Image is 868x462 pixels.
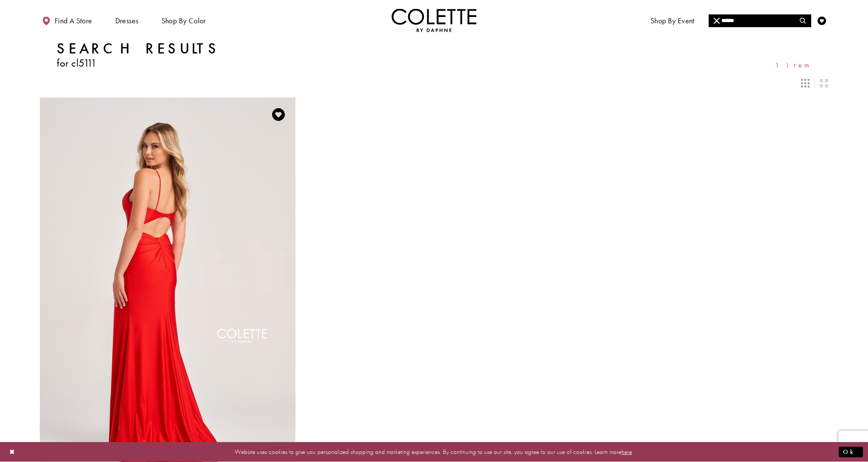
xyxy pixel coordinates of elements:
[621,448,632,456] a: here
[709,14,811,27] div: Search form
[61,446,807,458] p: Website uses cookies to give you personalized shopping and marketing experiences. By continuing t...
[794,14,811,27] button: Submit Search
[35,74,833,92] div: Layout Controls
[392,8,476,32] a: Visit Home Page
[57,57,220,69] h3: for cl5111
[159,8,208,32] span: Shop by color
[115,17,139,25] span: Dresses
[55,17,92,25] span: Find a store
[801,79,810,87] span: Switch layout to 3 columns
[820,79,828,87] span: Switch layout to 2 columns
[715,8,778,32] a: Meet the designer
[651,17,695,25] span: Shop By Event
[113,8,141,32] span: Dresses
[161,17,206,25] span: Shop by color
[775,62,811,69] span: 1 item
[648,8,697,32] span: Shop By Event
[709,14,811,27] input: Search
[392,8,476,32] img: Colette by Daphne
[709,14,725,27] button: Close Search
[797,8,810,32] a: Toggle search
[40,8,94,32] a: Find a store
[839,447,863,457] button: Submit Dialog
[270,106,287,123] a: Add to Wishlist
[57,40,220,57] h1: Search Results
[5,445,19,459] button: Close Dialog
[815,8,828,32] a: Check Wishlist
